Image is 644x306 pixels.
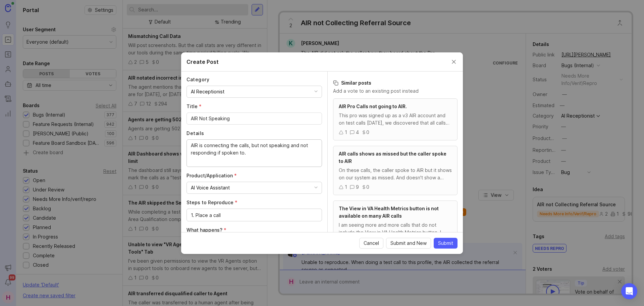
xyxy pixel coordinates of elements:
[186,58,219,66] h2: Create Post
[191,142,318,164] textarea: AIR is connecting the calls, but not speaking and not responding if spoken to.
[450,58,458,65] button: Close create post modal
[186,200,237,205] span: Steps to Reproduce (required)
[356,129,359,136] div: 4
[339,206,439,219] span: The View in VA Health Metrics button is not available on many AIR calls
[186,227,226,233] span: What happens? (required)
[438,240,453,247] span: Submit
[186,76,322,83] label: Category
[390,240,427,247] span: Submit and New
[339,167,452,181] div: On these calls, the caller spoke to AIR but it shows on our system as missed. And doesn't show a ...
[333,146,458,195] a: AIR calls shows as missed but the caller spoke to AIROn these calls, the caller spoke to AIR but ...
[621,283,637,299] div: Open Intercom Messenger
[345,183,347,191] div: 1
[339,112,452,127] div: This pro was signed up as a v3 AIR account and on test calls [DATE], we discovered that all calls...
[186,173,237,178] span: Product/Application (required)
[434,238,458,249] button: Submit
[366,183,369,191] div: 0
[386,238,431,249] button: Submit and New
[186,103,202,109] span: Title (required)
[356,183,359,191] div: 9
[339,151,446,164] span: AIR calls shows as missed but the caller spoke to AIR
[339,221,452,236] div: I am seeing more and more calls that do not include the View in VA Health Metrics button. I know ...
[333,80,458,86] h3: Similar posts
[191,115,318,122] input: What's happening?
[191,184,230,191] div: AI Voice Assistant
[191,88,224,95] div: AI Receptionist
[366,129,369,136] div: 0
[333,201,458,250] a: The View in VA Health Metrics button is not available on many AIR callsI am seeing more and more ...
[333,98,458,140] a: AIR Pro Calls not going to AIR.This pro was signed up as a v3 AIR account and on test calls [DATE...
[364,240,379,247] span: Cancel
[186,130,322,137] label: Details
[333,88,458,94] p: Add a vote to an existing post instead
[345,129,347,136] div: 1
[359,238,383,249] button: Cancel
[339,103,407,109] span: AIR Pro Calls not going to AIR.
